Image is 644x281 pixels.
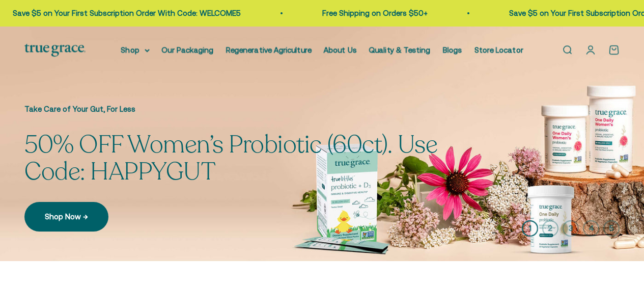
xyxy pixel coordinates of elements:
summary: Shop [121,44,150,56]
a: Free Shipping on Orders $50+ [320,9,426,17]
a: Our Packaging [162,45,214,54]
a: Store Locator [474,45,523,54]
a: Quality & Testing [369,45,431,54]
button: 1 [522,220,538,237]
p: Save $5 on Your First Subscription Order With Code: WELCOME5 [11,7,239,19]
p: Take Care of Your Gut, For Less [24,103,472,115]
button: 2 [542,220,558,237]
button: 5 [603,220,620,237]
split-lines: 50% OFF Women’s Probiotic (60ct). Use Code: HAPPYGUT [24,128,437,188]
button: 4 [583,220,599,237]
a: Blogs [443,45,462,54]
button: 3 [563,220,579,237]
a: Shop Now → [24,202,108,232]
a: Regenerative Agriculture [226,45,312,54]
a: About Us [324,45,357,54]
